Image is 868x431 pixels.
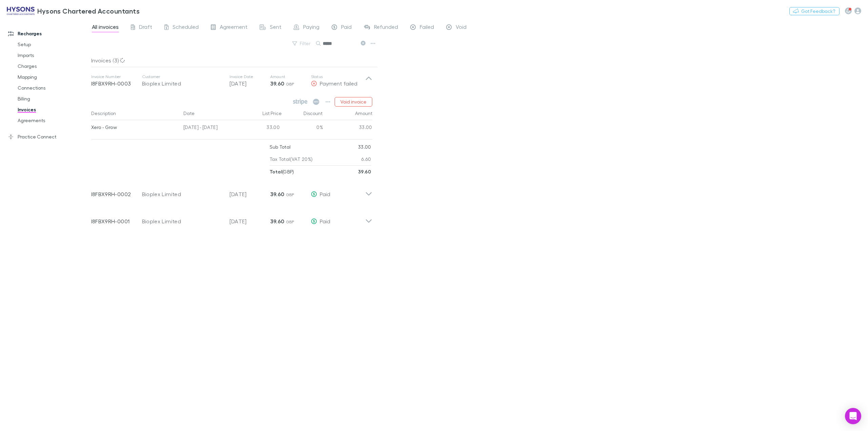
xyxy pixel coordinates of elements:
button: Got Feedback? [789,7,840,15]
div: Open Intercom Messenger [845,408,861,424]
span: Paying [303,23,319,32]
p: 6.60 [361,153,371,165]
h3: Hysons Chartered Accountants [37,7,140,15]
a: Agreements [11,115,97,126]
span: Payment failed [320,80,357,87]
span: Paid [320,218,330,224]
a: Connections [11,82,97,93]
strong: 39.60 [270,80,284,87]
span: GBP [286,81,294,87]
div: I8FBX9RH-0001Bioplex Limited[DATE]39.60 GBPPaid [86,205,378,232]
img: Hysons Chartered Accountants's Logo [7,7,35,15]
p: Invoice Number [91,74,142,79]
div: Invoice NumberI8FBX9RH-0003CustomerBioplex LimitedInvoice Date[DATE]Amount39.60 GBPStatusPayment ... [86,67,378,94]
span: Draft [139,23,152,32]
p: [DATE] [230,217,270,225]
strong: 39.60 [270,191,284,198]
div: Bioplex Limited [142,217,223,225]
span: Scheduled [173,23,199,32]
span: Sent [270,23,281,32]
span: GBP [286,219,294,224]
strong: 39.60 [270,218,284,225]
span: Failed [420,23,434,32]
button: Filter [289,39,315,48]
div: Bioplex Limited [142,190,223,198]
a: Charges [11,61,97,72]
div: Xero - Grow [91,120,178,134]
p: I8FBX9RH-0003 [91,79,142,88]
a: Hysons Chartered Accountants [3,3,144,19]
p: Sub Total [270,141,291,153]
p: Tax Total (VAT 20%) [270,153,313,165]
a: Invoices [11,104,97,115]
span: Agreement [220,23,248,32]
span: GBP [286,192,294,197]
p: I8FBX9RH-0001 [91,217,142,225]
p: [DATE] [230,79,270,88]
div: [DATE] - [DATE] [181,120,242,136]
div: 0% [282,120,323,136]
a: Mapping [11,72,97,82]
div: I8FBX9RH-0002Bioplex Limited[DATE]39.60 GBPPaid [86,178,378,205]
p: Amount [270,74,311,79]
a: Imports [11,50,97,61]
p: I8FBX9RH-0002 [91,190,142,198]
div: 33.00 [323,120,372,136]
p: Invoice Date [230,74,270,79]
span: Paid [341,23,352,32]
a: Recharges [1,28,97,39]
div: Bioplex Limited [142,79,223,88]
span: Void [456,23,467,32]
a: Practice Connect [1,131,97,142]
p: 33.00 [358,141,371,153]
span: All invoices [92,23,119,32]
span: Refunded [374,23,398,32]
p: Customer [142,74,223,79]
a: Setup [11,39,97,50]
p: [DATE] [230,190,270,198]
p: Status [311,74,365,79]
strong: Total [270,169,282,174]
strong: 39.60 [358,169,371,174]
div: 33.00 [242,120,282,136]
p: ( GBP ) [270,166,294,178]
a: Billing [11,93,97,104]
button: Void invoice [335,97,372,107]
span: Paid [320,191,330,197]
